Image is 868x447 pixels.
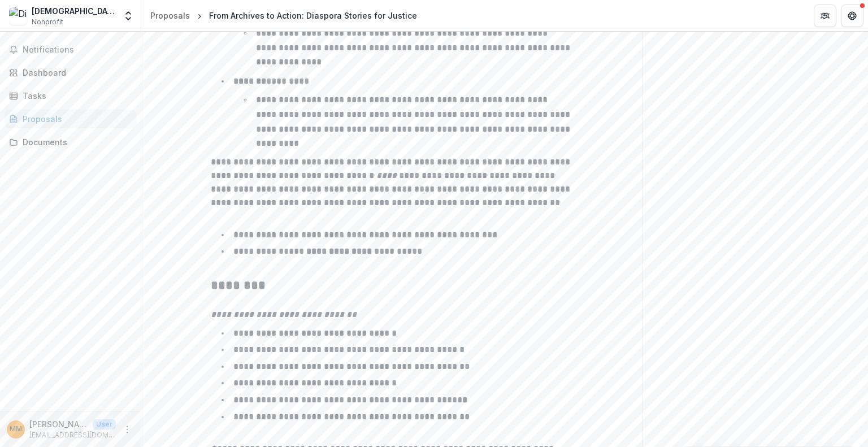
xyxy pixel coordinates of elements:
button: Partners [814,5,836,27]
div: Tasks [23,90,127,102]
div: Proposals [23,113,127,125]
div: Documents [23,136,127,148]
a: Tasks [5,86,136,105]
button: Get Help [841,5,863,27]
p: [PERSON_NAME] [29,418,88,430]
div: [DEMOGRAPHIC_DATA] Story Center [32,5,116,17]
nav: breadcrumb [146,7,422,24]
div: Monica Montgomery [10,426,22,433]
a: Documents [5,133,136,151]
img: DiosporaDNA Story Center [9,7,27,25]
button: More [120,423,134,436]
button: Notifications [5,41,136,59]
button: Open entity switcher [120,5,136,27]
a: Proposals [146,7,194,24]
a: Dashboard [5,63,136,82]
p: User [93,419,116,429]
div: Proposals [150,10,190,21]
span: Notifications [23,45,132,55]
a: Proposals [5,110,136,128]
div: From Archives to Action: Diaspora Stories for Justice [209,10,417,21]
p: [EMAIL_ADDRESS][DOMAIN_NAME] [29,430,116,440]
div: Dashboard [23,67,127,79]
span: Nonprofit [32,17,63,27]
